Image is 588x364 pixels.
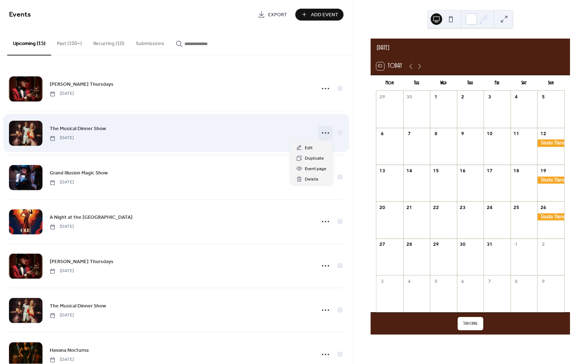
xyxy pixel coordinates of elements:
[50,125,106,133] a: The Musical Dinner Show
[9,8,31,22] span: Events
[540,204,547,211] div: 26
[130,29,170,55] button: Submissions
[513,167,520,174] div: 18
[406,204,413,211] div: 21
[379,278,386,284] div: 3
[513,241,520,248] div: 1
[50,125,106,133] span: The Musical Dinner Show
[50,258,113,266] a: [PERSON_NAME] Thursdays
[487,241,493,248] div: 31
[374,61,405,72] button: 10Today
[484,75,511,91] div: Fri
[379,93,386,100] div: 29
[433,130,439,137] div: 8
[50,302,106,310] a: The Musical Dinner Show
[433,93,439,100] div: 1
[513,278,520,284] div: 8
[460,278,466,284] div: 6
[540,130,547,137] div: 12
[513,93,520,100] div: 4
[406,241,413,248] div: 28
[433,204,439,211] div: 22
[487,93,493,100] div: 3
[433,167,439,174] div: 15
[50,81,113,89] span: [PERSON_NAME] Thursdays
[540,167,547,174] div: 19
[538,75,565,91] div: Sun
[433,278,439,284] div: 5
[50,258,113,266] span: [PERSON_NAME] Thursdays
[50,347,89,355] span: Havana Nocturna
[311,11,338,19] span: Add Event
[487,278,493,284] div: 7
[379,130,386,137] div: 6
[50,214,133,222] span: A Night at the [GEOGRAPHIC_DATA]
[50,91,74,97] span: [DATE]
[406,167,413,174] div: 14
[540,241,547,248] div: 2
[305,155,324,163] span: Duplicate
[406,130,413,137] div: 7
[513,204,520,211] div: 25
[460,130,466,137] div: 9
[406,278,413,284] div: 4
[305,176,319,183] span: Delete
[538,213,565,221] div: Sinatra Thursdays
[540,278,547,284] div: 9
[7,29,51,56] button: Upcoming (15)
[511,75,538,91] div: Sat
[50,357,74,363] span: [DATE]
[458,317,484,331] button: Subscribe
[487,167,493,174] div: 17
[50,303,106,310] span: The Musical Dinner Show
[88,29,130,55] button: Recurring (10)
[379,241,386,248] div: 27
[487,130,493,137] div: 10
[379,204,386,211] div: 20
[460,167,466,174] div: 16
[406,93,413,100] div: 30
[50,213,133,222] a: A Night at the [GEOGRAPHIC_DATA]
[457,75,484,91] div: Thu
[50,312,74,319] span: [DATE]
[50,179,74,186] span: [DATE]
[50,135,74,142] span: [DATE]
[50,346,89,355] a: Havana Nocturna
[50,268,74,275] span: [DATE]
[538,177,565,184] div: Sinatra Thursdays
[460,93,466,100] div: 2
[305,165,327,173] span: Event page
[50,170,108,177] span: Grand Illusion Magic Show
[460,241,466,248] div: 30
[379,167,386,174] div: 13
[404,75,431,91] div: Tue
[268,11,287,19] span: Export
[460,204,466,211] div: 23
[50,80,113,89] a: [PERSON_NAME] Thursdays
[305,145,313,152] span: Edit
[50,169,108,177] a: Grand Illusion Magic Show
[371,39,570,58] div: [DATE]
[433,241,439,248] div: 29
[513,130,520,137] div: 11
[50,224,74,230] span: [DATE]
[253,9,293,21] a: Export
[538,139,565,147] div: Sinatra Thursdays
[487,204,493,211] div: 24
[430,75,457,91] div: Wed
[295,9,344,21] button: Add Event
[51,29,88,55] button: Past (100+)
[377,75,404,91] div: Mon
[540,93,547,100] div: 5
